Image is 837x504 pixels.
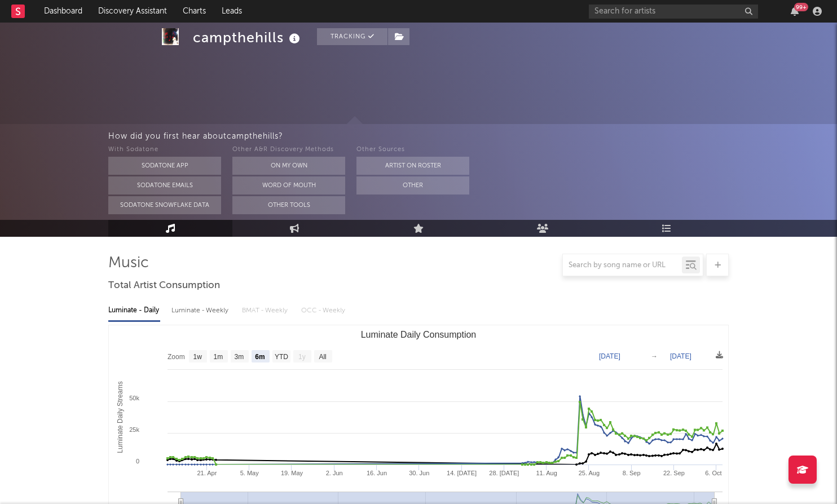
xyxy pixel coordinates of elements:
text: 11. Aug [536,470,557,476]
div: campthehills [193,28,303,47]
text: Luminate Daily Streams [116,381,124,453]
text: 22. Sep [663,470,685,476]
input: Search by song name or URL [563,261,682,270]
button: Artist on Roster [356,157,469,175]
text: 1w [193,353,202,361]
input: Search for artists [589,5,758,19]
text: 3m [235,353,244,361]
text: 30. Jun [409,470,429,476]
button: Other Tools [232,196,345,214]
button: Sodatone App [108,157,221,175]
button: Word Of Mouth [232,176,345,194]
text: Luminate Daily Consumption [361,330,477,339]
div: Luminate - Weekly [171,301,231,320]
text: 25. Aug [579,470,600,476]
text: 19. May [281,470,303,476]
text: 16. Jun [367,470,387,476]
div: With Sodatone [108,143,221,157]
button: Sodatone Emails [108,176,221,194]
text: 2. Jun [326,470,343,476]
div: Other Sources [356,143,469,157]
text: 0 [136,458,139,465]
button: Tracking [317,28,387,45]
div: 99 + [794,3,808,11]
text: Zoom [168,353,185,361]
div: How did you first hear about campthehills ? [108,130,837,143]
text: 50k [129,395,139,401]
text: 25k [129,426,139,433]
text: 5. May [240,470,259,476]
span: Total Artist Consumption [108,279,220,293]
div: Other A&R Discovery Methods [232,143,345,157]
text: 6. Oct [705,470,721,476]
text: 14. [DATE] [447,470,477,476]
text: [DATE] [670,352,691,360]
button: Other [356,176,469,194]
button: 99+ [791,7,799,16]
text: 28. [DATE] [489,470,519,476]
text: 8. Sep [623,470,641,476]
text: 1y [298,353,306,361]
text: All [319,353,326,361]
text: 21. Apr [197,470,217,476]
text: [DATE] [599,352,620,360]
button: Sodatone Snowflake Data [108,196,221,214]
text: 6m [255,353,265,361]
text: 1m [214,353,223,361]
text: → [651,352,658,360]
text: YTD [275,353,288,361]
div: Luminate - Daily [108,301,160,320]
button: On My Own [232,157,345,175]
